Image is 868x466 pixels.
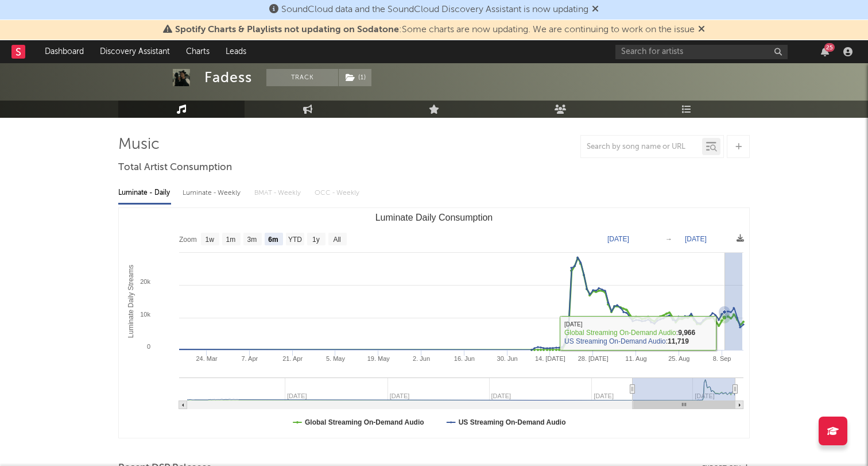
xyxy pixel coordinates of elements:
[175,25,695,34] span: : Some charts are now updating. We are continuing to work on the issue
[339,69,371,86] button: (1)
[824,43,835,52] div: 25
[305,418,424,426] text: Global Streaming On-Demand Audio
[266,69,338,86] button: Track
[312,236,320,244] text: 1y
[226,236,236,244] text: 1m
[459,418,566,426] text: US Streaming On-Demand Audio
[127,265,135,338] text: Luminate Daily Streams
[140,278,150,285] text: 20k
[713,355,731,362] text: 8. Sep
[497,355,518,362] text: 30. Jun
[218,40,254,63] a: Leads
[118,183,171,203] div: Luminate - Daily
[535,355,565,362] text: 14. [DATE]
[92,40,178,63] a: Discovery Assistant
[183,183,243,203] div: Luminate - Weekly
[268,236,278,244] text: 6m
[338,69,372,86] span: ( 1 )
[140,311,150,318] text: 10k
[178,40,218,63] a: Charts
[196,355,218,362] text: 24. Mar
[592,5,599,14] span: Dismiss
[375,213,493,222] text: Luminate Daily Consumption
[367,355,390,362] text: 19. May
[326,355,346,362] text: 5. May
[175,25,399,34] span: Spotify Charts & Playlists not updating on Sodatone
[821,47,829,56] button: 25
[413,355,430,362] text: 2. Jun
[607,235,629,243] text: [DATE]
[698,25,705,34] span: Dismiss
[581,143,702,152] input: Search by song name or URL
[118,161,232,175] span: Total Artist Consumption
[37,40,92,63] a: Dashboard
[578,355,609,362] text: 28. [DATE]
[179,236,197,244] text: Zoom
[625,355,646,362] text: 11. Aug
[333,236,340,244] text: All
[615,45,788,59] input: Search for artists
[204,69,252,86] div: Fadess
[242,355,258,362] text: 7. Apr
[288,236,302,244] text: YTD
[665,235,672,243] text: →
[668,355,689,362] text: 25. Aug
[685,235,707,243] text: [DATE]
[454,355,475,362] text: 16. Jun
[206,236,215,244] text: 1w
[247,236,257,244] text: 3m
[282,355,303,362] text: 21. Apr
[281,5,588,14] span: SoundCloud data and the SoundCloud Discovery Assistant is now updating
[147,343,150,350] text: 0
[119,208,749,438] svg: Luminate Daily Consumption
